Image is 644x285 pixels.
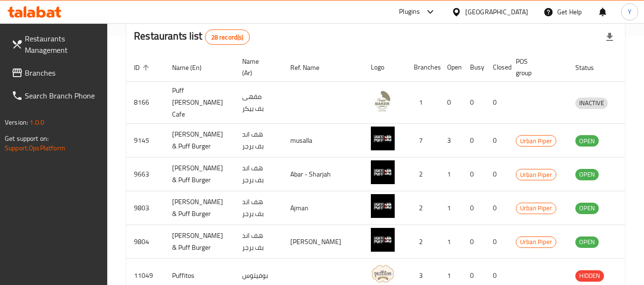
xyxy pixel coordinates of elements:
[164,225,235,259] td: [PERSON_NAME] & Puff Burger
[440,225,462,259] td: 1
[516,236,556,247] span: Urban Piper
[30,116,44,128] span: 1.0.0
[485,82,508,124] td: 0
[283,124,363,157] td: musalla
[25,90,100,101] span: Search Branch Phone
[485,191,508,225] td: 0
[126,225,164,259] td: 9804
[242,56,271,79] span: Name (Ar)
[440,82,462,124] td: 0
[290,62,332,73] span: Ref. Name
[575,203,599,214] div: OPEN
[406,53,440,82] th: Branches
[235,157,283,191] td: هف اند بف برجر
[164,124,235,157] td: [PERSON_NAME] & Puff Burger
[205,29,250,45] div: Total records count
[485,53,508,82] th: Closed
[575,270,604,281] span: HIDDEN
[575,169,599,180] span: OPEN
[4,27,108,61] a: Restaurants Management
[516,56,556,79] span: POS group
[235,225,283,259] td: هف اند بف برجر
[406,191,440,225] td: 2
[371,127,395,150] img: Huff & Puff Burger
[172,62,214,73] span: Name (En)
[235,82,283,124] td: مقهى بف بيكر
[462,124,485,157] td: 0
[126,157,164,191] td: 9663
[485,157,508,191] td: 0
[283,191,363,225] td: Ajman
[575,98,608,108] span: INACTIVE
[399,6,420,18] div: Plugins
[134,62,152,73] span: ID
[462,191,485,225] td: 0
[575,62,606,73] span: Status
[628,7,632,17] span: Y
[575,236,599,248] div: OPEN
[283,225,363,259] td: [PERSON_NAME]
[485,124,508,157] td: 0
[235,124,283,157] td: هف اند بف برجر
[575,135,599,147] div: OPEN
[406,82,440,124] td: 1
[371,194,395,218] img: Huff & Puff Burger
[465,7,528,17] div: [GEOGRAPHIC_DATA]
[440,53,462,82] th: Open
[598,26,621,49] div: Export file
[126,191,164,225] td: 9803
[406,157,440,191] td: 2
[164,82,235,124] td: Puff [PERSON_NAME] Cafe
[575,169,599,180] div: OPEN
[134,29,249,45] h2: Restaurants list
[406,225,440,259] td: 2
[440,157,462,191] td: 1
[462,53,485,82] th: Busy
[575,236,599,247] span: OPEN
[4,61,108,84] a: Branches
[5,142,65,154] a: Support.OpsPlatform
[406,124,440,157] td: 7
[462,82,485,124] td: 0
[164,191,235,225] td: [PERSON_NAME] & Puff Burger
[575,136,599,147] span: OPEN
[25,33,100,56] span: Restaurants Management
[5,132,49,145] span: Get support on:
[575,98,608,109] div: INACTIVE
[462,157,485,191] td: 0
[363,53,406,82] th: Logo
[164,157,235,191] td: [PERSON_NAME] & Puff Burger
[516,203,556,214] span: Urban Piper
[440,124,462,157] td: 3
[516,169,556,180] span: Urban Piper
[235,191,283,225] td: هف اند بف برجر
[516,136,556,147] span: Urban Piper
[371,160,395,184] img: Huff & Puff Burger
[126,82,164,124] td: 8166
[283,157,363,191] td: Abar - Sharjah
[485,225,508,259] td: 0
[5,116,28,128] span: Version:
[440,191,462,225] td: 1
[126,124,164,157] td: 9145
[4,84,108,107] a: Search Branch Phone
[205,33,249,42] span: 28 record(s)
[462,225,485,259] td: 0
[25,67,100,79] span: Branches
[371,89,395,113] img: Puff Baker Cafe
[371,228,395,252] img: Huff & Puff Burger
[575,203,599,214] span: OPEN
